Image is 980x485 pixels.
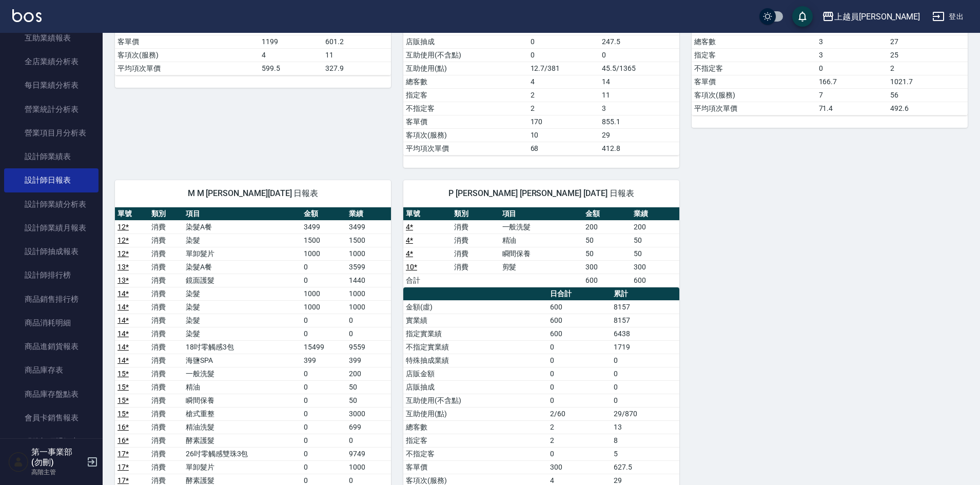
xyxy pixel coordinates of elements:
[183,314,302,327] td: 染髮
[149,460,183,474] td: 消費
[547,314,611,327] td: 600
[259,35,323,48] td: 1199
[346,247,391,260] td: 1000
[599,102,679,115] td: 3
[500,220,583,234] td: 一般洗髮
[611,420,679,434] td: 13
[31,447,84,468] h5: 第一事業部 (勿刪)
[346,300,391,314] td: 1000
[4,50,99,73] a: 全店業績分析表
[4,26,99,50] a: 互助業績報表
[403,300,547,314] td: 金額(虛)
[346,394,391,407] td: 50
[631,247,679,260] td: 50
[346,327,391,340] td: 0
[4,216,99,240] a: 設計師業績月報表
[403,62,528,75] td: 互助使用(點)
[403,142,528,155] td: 平均項次單價
[611,314,679,327] td: 8157
[888,102,968,115] td: 492.6
[4,358,99,382] a: 商品庫存表
[611,434,679,447] td: 8
[346,287,391,300] td: 1000
[403,327,547,340] td: 指定實業績
[547,367,611,380] td: 0
[631,220,679,234] td: 200
[599,35,679,48] td: 247.5
[528,62,600,75] td: 12.7/381
[4,192,99,216] a: 設計師業績分析表
[183,274,302,287] td: 鏡面護髮
[547,420,611,434] td: 2
[583,207,631,221] th: 金額
[528,102,600,115] td: 2
[528,88,600,102] td: 2
[115,62,259,75] td: 平均項次單價
[149,220,183,234] td: 消費
[500,234,583,247] td: 精油
[547,434,611,447] td: 2
[301,380,346,394] td: 0
[692,62,816,75] td: 不指定客
[183,220,302,234] td: 染髮A餐
[583,220,631,234] td: 200
[346,460,391,474] td: 1000
[346,380,391,394] td: 50
[149,420,183,434] td: 消費
[346,260,391,274] td: 3599
[301,327,346,340] td: 0
[346,274,391,287] td: 1440
[547,380,611,394] td: 0
[183,247,302,260] td: 單卸髮片
[403,207,452,221] th: 單號
[452,234,500,247] td: 消費
[599,48,679,62] td: 0
[547,287,611,301] th: 日合計
[301,234,346,247] td: 1500
[4,287,99,311] a: 商品銷售排行榜
[888,62,968,75] td: 2
[4,240,99,263] a: 設計師抽成報表
[301,367,346,380] td: 0
[346,207,391,221] th: 業績
[547,354,611,367] td: 0
[4,121,99,145] a: 營業項目月分析表
[599,115,679,128] td: 855.1
[583,247,631,260] td: 50
[183,367,302,380] td: 一般洗髮
[599,62,679,75] td: 45.5/1365
[301,434,346,447] td: 0
[183,300,302,314] td: 染髮
[611,394,679,407] td: 0
[259,48,323,62] td: 4
[4,382,99,406] a: 商品庫存盤點表
[127,188,379,199] span: M M [PERSON_NAME][DATE] 日報表
[528,142,600,155] td: 68
[183,394,302,407] td: 瞬間保養
[403,447,547,460] td: 不指定客
[4,430,99,453] a: 服務扣項明細表
[547,327,611,340] td: 600
[183,327,302,340] td: 染髮
[816,62,888,75] td: 0
[631,274,679,287] td: 600
[149,367,183,380] td: 消費
[403,394,547,407] td: 互助使用(不含點)
[403,274,452,287] td: 合計
[403,314,547,327] td: 實業績
[301,260,346,274] td: 0
[31,468,84,477] p: 高階主管
[416,188,667,199] span: P [PERSON_NAME] [PERSON_NAME] [DATE] 日報表
[4,73,99,97] a: 每日業績分析表
[149,447,183,460] td: 消費
[149,327,183,340] td: 消費
[301,300,346,314] td: 1000
[4,145,99,168] a: 設計師業績表
[149,274,183,287] td: 消費
[928,7,968,26] button: 登出
[611,327,679,340] td: 6438
[792,6,813,27] button: save
[599,75,679,88] td: 14
[346,407,391,420] td: 3000
[403,75,528,88] td: 總客數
